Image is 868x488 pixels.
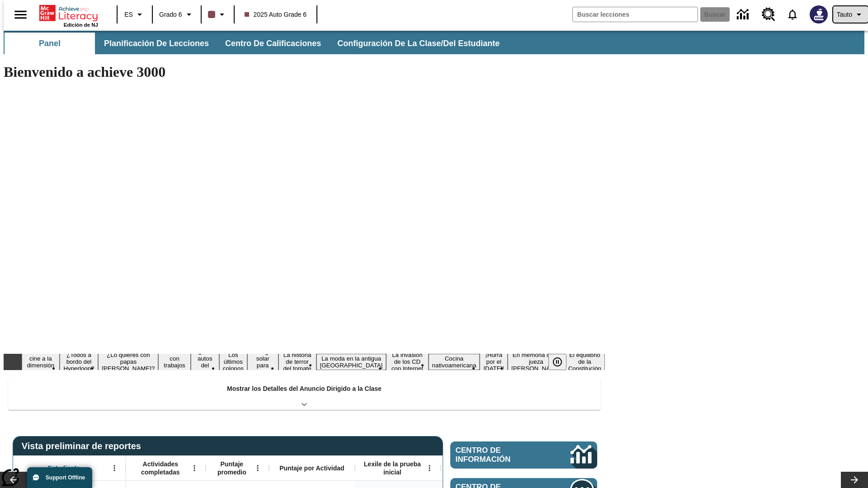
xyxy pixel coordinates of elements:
a: Centro de recursos, Se abrirá en una pestaña nueva. [756,2,781,27]
div: Portada [39,3,98,28]
span: Support Offline [46,474,85,481]
h1: Bienvenido a achieve 3000 [4,64,605,80]
button: Abrir menú [251,461,264,475]
button: Diapositiva 2 ¿Todos a bordo del Hyperloop? [60,350,99,373]
span: Vista preliminar de reportes [22,441,146,451]
div: Mostrar los Detalles del Anuncio Dirigido a la Clase [8,379,600,410]
button: Pausar [548,354,566,370]
span: Estudiante [48,464,80,472]
button: Planificación de lecciones [97,33,216,54]
button: Diapositiva 12 ¡Hurra por el Día de la Constitución! [480,350,508,373]
button: Grado: Grado 6, Elige un grado [156,6,198,23]
button: Perfil/Configuración [833,6,868,23]
button: Escoja un nuevo avatar [804,3,833,26]
button: Panel [5,33,95,54]
button: Support Offline [27,467,92,488]
a: Centro de información [731,2,756,27]
button: Diapositiva 4 Niños con trabajos sucios [158,347,190,377]
button: Abrir menú [188,461,201,475]
a: Notificaciones [781,3,804,26]
input: Buscar campo [573,7,698,22]
button: El color de la clase es café oscuro. Cambiar el color de la clase. [204,6,231,23]
span: Puntaje promedio [210,460,254,476]
button: Diapositiva 7 Energía solar para todos [247,347,278,377]
button: Abrir el menú lateral [7,1,34,28]
button: Diapositiva 1 Llevar el cine a la dimensión X [22,347,60,377]
button: Centro de calificaciones [218,33,328,54]
button: Abrir menú [423,461,436,475]
span: Edición de NJ [64,22,98,28]
button: Carrusel de lecciones, seguir [841,472,868,488]
button: Diapositiva 11 Cocina nativoamericana [429,354,480,370]
button: Diapositiva 5 ¿Los autos del futuro? [191,347,219,377]
img: Avatar [810,5,828,23]
button: Diapositiva 6 Los últimos colonos [219,350,247,373]
button: Diapositiva 10 La invasión de los CD con Internet [386,350,428,373]
div: Subbarra de navegación [4,33,508,54]
span: Lexile de la prueba inicial [359,460,425,476]
button: Diapositiva 14 El equilibrio de la Constitución [565,350,605,373]
span: Tauto [837,10,852,19]
a: Portada [39,4,98,22]
span: Grado 6 [159,10,182,19]
div: Subbarra de navegación [4,31,864,54]
span: Puntaje por Actividad [279,464,344,472]
div: Pausar [548,354,576,370]
span: Centro de información [456,446,540,464]
button: Diapositiva 13 En memoria de la jueza O'Connor [508,350,565,373]
a: Centro de información [450,441,597,469]
button: Lenguaje: ES, Selecciona un idioma [120,6,149,23]
button: Diapositiva 3 ¿Lo quieres con papas fritas? [98,350,158,373]
button: Abrir menú [108,461,121,475]
p: Mostrar los Detalles del Anuncio Dirigido a la Clase [227,384,382,394]
button: Diapositiva 8 La historia de terror del tomate [278,350,316,373]
button: Diapositiva 9 La moda en la antigua Roma [316,354,387,370]
span: ES [124,10,133,19]
button: Configuración de la clase/del estudiante [330,33,507,54]
span: Actividades completadas [131,460,190,476]
span: 2025 Auto Grade 6 [245,10,307,19]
